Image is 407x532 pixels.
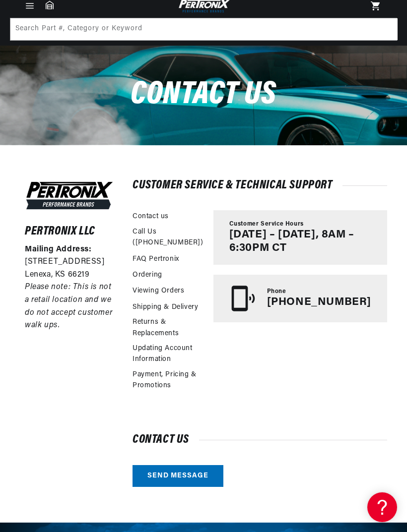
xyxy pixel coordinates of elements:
h6: Pertronix LLC [25,227,114,236]
a: Viewing Orders [133,286,184,296]
h2: Contact us [133,435,387,445]
a: Send message [133,465,223,487]
h2: Customer Service & Technical Support [133,180,387,190]
a: FAQ Pertronix [133,254,179,265]
p: [DATE] – [DATE], 8AM – 6:30PM CT [229,229,371,255]
a: Payment, Pricing & Promotions [133,369,203,392]
span: Contact us [131,79,276,111]
a: Garage: 0 item(s) [46,0,54,9]
a: Updating Account Information [133,343,203,365]
a: Phone [PHONE_NUMBER] [213,275,387,322]
a: Returns & Replacements [133,317,203,339]
a: Shipping & Delivery [133,302,198,313]
p: [STREET_ADDRESS] [25,256,114,269]
em: Please note: This is not a retail location and we do not accept customer walk ups. [25,283,112,329]
span: Customer Service Hours [229,220,304,229]
p: [PHONE_NUMBER] [267,296,371,309]
span: Phone [267,288,286,296]
a: Call Us ([PHONE_NUMBER]) [133,227,203,249]
input: Search Part #, Category or Keyword [10,18,398,40]
summary: Menu [19,0,41,11]
a: Ordering [133,270,162,281]
button: Search Part #, Category or Keyword [375,18,397,40]
strong: Mailing Address: [25,245,92,253]
a: Contact us [133,211,169,222]
p: Lenexa, KS 66219 [25,269,114,282]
